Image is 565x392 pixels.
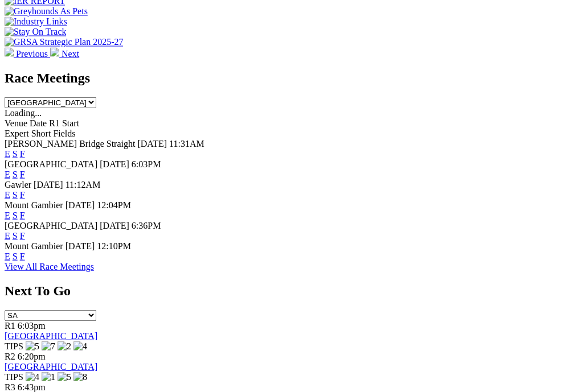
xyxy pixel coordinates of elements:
span: [DATE] [137,139,167,148]
span: Mount Gambier [5,241,63,251]
a: E [5,170,10,179]
span: Previous [16,49,48,59]
span: R1 Start [49,118,79,128]
a: S [13,170,18,179]
img: Stay On Track [5,27,66,38]
img: 8 [73,372,87,382]
a: Previous [5,49,50,59]
img: chevron-left-pager-white.svg [5,48,14,57]
img: 7 [42,341,55,352]
span: [DATE] [65,200,95,210]
a: F [20,190,25,200]
span: Gawler [5,180,31,189]
a: [GEOGRAPHIC_DATA] [5,331,97,341]
span: 6:43pm [18,382,46,392]
img: Greyhounds As Pets [5,7,88,17]
span: TIPS [5,341,23,351]
span: [GEOGRAPHIC_DATA] [5,159,97,169]
a: S [13,251,18,261]
span: 6:03pm [18,321,46,331]
img: 2 [58,341,71,352]
img: GRSA Strategic Plan 2025-27 [5,38,123,48]
span: 12:10PM [97,241,131,251]
a: F [20,251,25,261]
span: [DATE] [34,180,63,189]
a: S [13,190,18,200]
img: chevron-right-pager-white.svg [50,48,59,57]
img: 5 [26,341,39,352]
a: Next [50,49,79,59]
a: S [13,149,18,159]
span: 6:36PM [132,221,161,230]
a: E [5,231,10,241]
a: E [5,149,10,159]
a: View All Race Meetings [5,262,94,271]
span: 11:12AM [65,180,101,189]
span: [GEOGRAPHIC_DATA] [5,221,97,230]
a: S [13,211,18,220]
img: 5 [58,372,71,382]
span: TIPS [5,372,23,382]
a: F [20,170,25,179]
span: 11:31AM [169,139,204,148]
a: F [20,211,25,220]
a: E [5,190,10,200]
span: Next [62,49,79,59]
span: R1 [5,321,15,331]
span: Short [31,129,51,138]
span: Expert [5,129,29,138]
span: [DATE] [100,159,129,169]
span: [PERSON_NAME] Bridge Straight [5,139,135,148]
a: E [5,251,10,261]
a: F [20,149,25,159]
span: 6:03PM [132,159,161,169]
span: Fields [53,129,75,138]
span: [DATE] [100,221,129,230]
span: 12:04PM [97,200,131,210]
span: R2 [5,352,15,361]
a: E [5,211,10,220]
span: Venue [5,118,27,128]
a: S [13,231,18,241]
span: 6:20pm [18,352,46,361]
a: [GEOGRAPHIC_DATA] [5,362,97,372]
h2: Next To Go [5,283,560,299]
img: Industry Links [5,17,67,27]
span: R3 [5,382,15,392]
span: [DATE] [65,241,95,251]
a: F [20,231,25,241]
h2: Race Meetings [5,71,560,86]
img: 4 [26,372,39,382]
span: Loading... [5,108,42,118]
span: Mount Gambier [5,200,63,210]
span: Date [30,118,47,128]
img: 1 [42,372,55,382]
img: 4 [73,341,87,352]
